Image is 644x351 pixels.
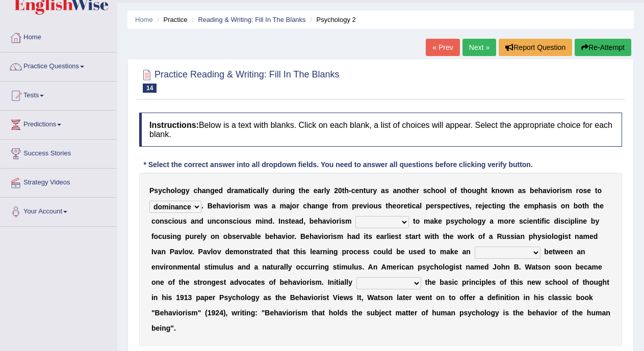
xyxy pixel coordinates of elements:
[219,186,223,195] b: d
[139,113,622,147] h4: Below is a text with blanks. Click on each blank, a list of choices will appear. Select the appro...
[423,186,427,195] b: s
[529,217,533,225] b: e
[565,186,572,195] b: m
[356,202,359,210] b: r
[213,202,217,210] b: e
[405,186,408,195] b: t
[216,217,220,225] b: c
[341,217,345,225] b: s
[560,217,564,225] b: s
[299,186,301,195] b: t
[434,217,438,225] b: k
[168,217,172,225] b: c
[156,217,160,225] b: o
[576,186,578,195] b: r
[595,186,598,195] b: t
[178,217,183,225] b: u
[299,217,304,225] b: d
[359,202,363,210] b: e
[501,202,505,210] b: g
[582,202,585,210] b: t
[251,186,253,195] b: i
[393,186,397,195] b: a
[401,186,406,195] b: o
[546,217,550,225] b: c
[254,202,260,210] b: w
[450,186,455,195] b: o
[461,202,466,210] b: e
[268,217,273,225] b: d
[407,202,410,210] b: t
[210,186,215,195] b: g
[363,202,367,210] b: v
[158,186,162,195] b: y
[396,202,401,210] b: o
[587,186,591,195] b: e
[199,217,203,225] b: d
[314,186,318,195] b: e
[472,186,476,195] b: u
[164,217,168,225] b: s
[528,202,534,210] b: m
[538,202,543,210] b: h
[468,186,472,195] b: o
[461,186,463,195] b: t
[495,186,500,195] b: n
[412,202,416,210] b: c
[174,217,178,225] b: o
[397,186,401,195] b: n
[314,217,318,225] b: e
[1,198,117,223] a: Your Account
[143,84,157,93] span: 14
[359,186,364,195] b: n
[227,186,231,195] b: d
[373,202,378,210] b: u
[154,15,187,24] li: Practice
[450,217,454,225] b: s
[220,217,225,225] b: o
[262,217,264,225] b: i
[369,202,374,210] b: o
[537,217,540,225] b: t
[431,186,435,195] b: h
[206,186,211,195] b: n
[253,186,257,195] b: c
[575,39,631,56] button: Re-Attempt
[413,217,416,225] b: t
[201,202,203,210] b: .
[498,217,504,225] b: m
[321,186,324,195] b: r
[366,186,370,195] b: u
[237,217,239,225] b: i
[499,39,572,56] button: Report Question
[135,16,153,23] a: Home
[565,202,570,210] b: n
[272,186,277,195] b: d
[272,217,274,225] b: .
[285,217,289,225] b: s
[280,217,285,225] b: n
[215,186,219,195] b: e
[208,202,213,210] b: B
[332,217,337,225] b: o
[191,217,195,225] b: a
[542,217,544,225] b: f
[557,186,559,195] b: r
[197,186,202,195] b: h
[355,186,359,195] b: e
[364,186,366,195] b: t
[234,186,238,195] b: a
[284,186,286,195] b: i
[247,217,251,225] b: s
[561,186,565,195] b: s
[324,186,326,195] b: l
[381,186,385,195] b: a
[430,217,434,225] b: a
[449,202,453,210] b: c
[334,202,337,210] b: r
[403,202,407,210] b: e
[568,217,570,225] b: i
[352,202,356,210] b: p
[488,202,492,210] b: c
[330,217,332,225] b: i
